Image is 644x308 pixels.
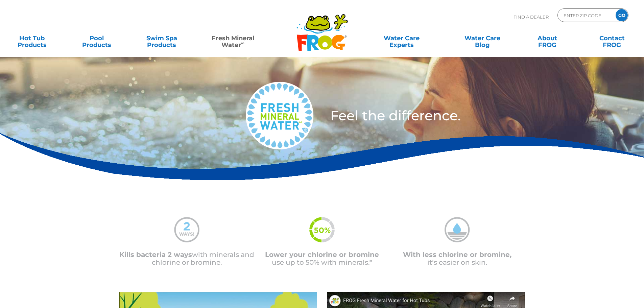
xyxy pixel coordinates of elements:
[587,31,637,45] a: ContactFROG
[255,251,390,266] p: use up to 50% with minerals.*
[241,40,244,46] sup: ∞
[616,9,628,21] input: GO
[309,217,335,242] img: fmw-50percent-icon
[201,31,264,45] a: Fresh MineralWater∞
[445,217,470,242] img: mineral-water-less-chlorine
[7,31,57,45] a: Hot TubProducts
[390,251,525,266] p: it’s easier on skin.
[174,217,199,242] img: mineral-water-2-ways
[514,8,549,25] p: Find A Dealer
[265,251,379,259] span: Lower your chlorine or bromine
[522,31,572,45] a: AboutFROG
[119,251,192,259] span: Kills bacteria 2 ways
[119,251,255,266] p: with minerals and chlorine or bromine.
[137,31,187,45] a: Swim SpaProducts
[457,31,507,45] a: Water CareBlog
[330,109,590,122] h3: Feel the difference.
[72,31,122,45] a: PoolProducts
[246,82,313,149] img: fresh-mineral-water-logo-medium
[361,31,443,45] a: Water CareExperts
[563,10,609,20] input: Zip Code Form
[403,251,511,259] span: With less chlorine or bromine,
